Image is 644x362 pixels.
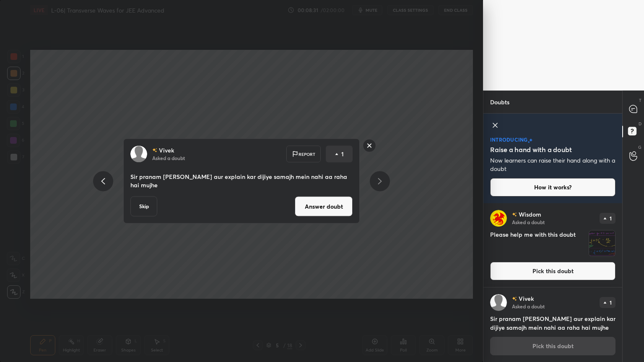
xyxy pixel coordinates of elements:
h4: Please help me with this doubt [490,230,585,257]
img: no-rating-badge.077c3623.svg [152,148,157,153]
p: Sir pranam [PERSON_NAME] aur explain kar dijiye samajh mein nahi aa raha hai mujhe [130,173,353,189]
p: T [639,97,641,103]
h5: Raise a hand with a doubt [490,145,572,155]
img: de8d7602d00b469da6937212f6ee0f8f.jpg [490,210,507,227]
img: default.png [490,294,507,311]
button: Skip [130,197,157,217]
p: 1 [610,300,612,305]
p: 1 [610,216,612,221]
p: Doubts [483,91,516,113]
p: G [638,144,641,150]
p: Asked a doubt [512,303,545,310]
button: Pick this doubt [490,262,615,280]
button: Answer doubt [295,197,353,217]
img: default.png [130,146,147,163]
p: Vivek [519,295,534,302]
img: 1756794240H35LMF.png [589,230,615,256]
p: Asked a doubt [152,155,185,161]
div: grid [483,203,622,362]
h4: Sir pranam [PERSON_NAME] aur explain kar dijiye samajh mein nahi aa raha hai mujhe [490,314,615,332]
p: D [639,121,641,127]
p: Now learners can raise their hand along with a doubt [490,156,615,173]
p: Vivek [159,147,174,154]
img: no-rating-badge.077c3623.svg [512,212,517,217]
img: no-rating-badge.077c3623.svg [512,297,517,301]
button: How it works? [490,178,615,197]
img: large-star.026637fe.svg [529,138,532,142]
p: 1 [341,150,344,158]
div: Report [286,146,321,163]
p: Asked a doubt [512,219,545,225]
p: Wisdom [519,211,541,218]
img: small-star.76a44327.svg [528,141,530,143]
p: introducing [490,137,528,142]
